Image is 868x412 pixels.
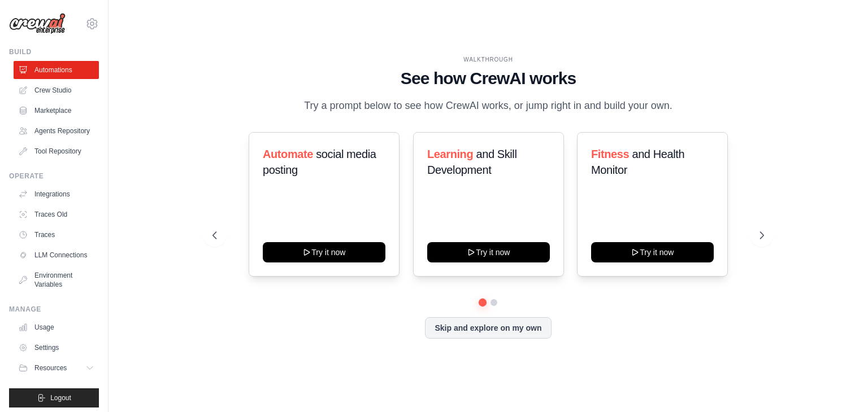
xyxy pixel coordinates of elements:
a: Integrations [14,185,99,203]
a: LLM Connections [14,246,99,264]
img: Logo [9,13,66,34]
button: Resources [14,359,99,377]
div: Manage [9,305,99,314]
span: Resources [34,363,67,372]
div: Build [9,47,99,56]
a: Tool Repository [14,142,99,160]
span: and Health Monitor [591,148,684,176]
button: Logout [9,388,99,407]
p: Try a prompt below to see how CrewAI works, or jump right in and build your own. [298,98,678,114]
a: Settings [14,339,99,357]
button: Try it now [263,242,385,262]
div: Operate [9,172,99,181]
span: and Skill Development [427,148,517,176]
span: social media posting [263,148,376,176]
h1: See how CrewAI works [212,68,764,89]
a: Traces Old [14,205,99,223]
span: Automate [263,148,313,160]
a: Agents Repository [14,122,99,140]
a: Automations [14,61,99,79]
button: Skip and explore on my own [425,317,551,339]
button: Try it now [427,242,550,262]
button: Try it now [591,242,714,262]
a: Marketplace [14,102,99,120]
a: Usage [14,318,99,336]
a: Environment Variables [14,266,99,293]
a: Traces [14,226,99,244]
div: WALKTHROUGH [212,55,764,64]
span: Logout [50,393,71,402]
span: Learning [427,148,473,160]
a: Crew Studio [14,81,99,99]
span: Fitness [591,148,629,160]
